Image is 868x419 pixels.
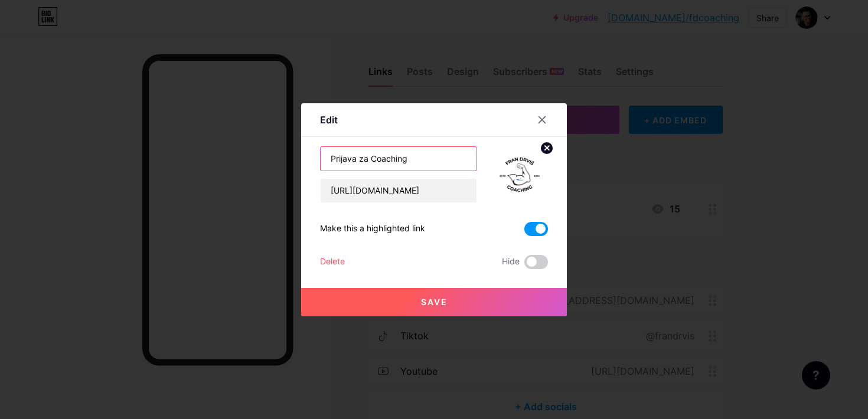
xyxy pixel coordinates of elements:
div: Make this a highlighted link [320,222,425,236]
div: Edit [320,113,338,127]
div: Delete [320,255,345,269]
input: Title [321,147,477,171]
button: Save [301,288,567,316]
img: link_thumbnail [491,146,548,203]
span: Hide [502,255,520,269]
input: URL [321,179,477,202]
span: Save [421,297,448,307]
